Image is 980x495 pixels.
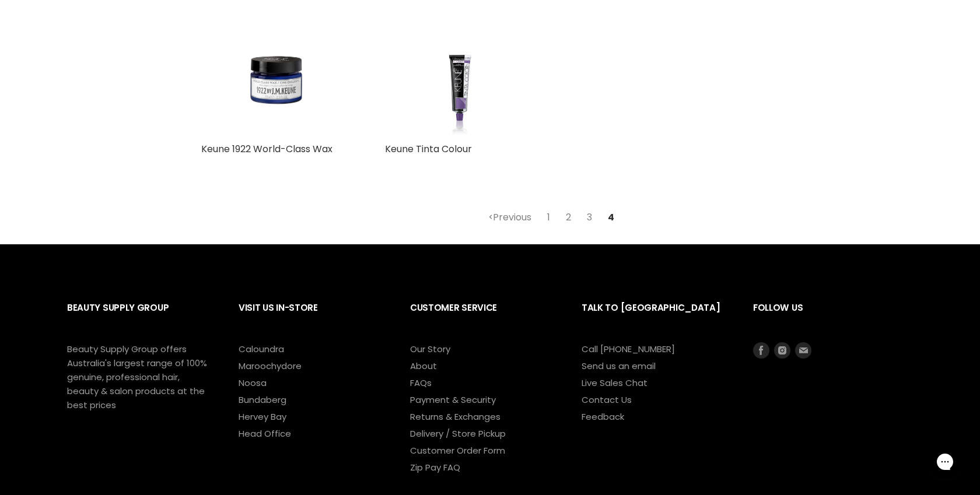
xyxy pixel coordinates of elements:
[410,394,496,406] a: Payment & Security
[541,207,556,228] a: 1
[410,343,450,355] a: Our Story
[582,410,624,423] a: Feedback
[482,207,538,228] a: Previous
[410,293,558,342] h2: Customer Service
[410,444,505,457] a: Customer Order Form
[582,293,730,342] h2: Talk to [GEOGRAPHIC_DATA]
[580,207,598,228] a: 3
[922,440,968,483] iframe: Gorgias live chat messenger
[410,377,432,389] a: FAQs
[201,142,332,156] a: Keune 1922 World-Class Wax
[410,360,437,372] a: About
[582,394,632,406] a: Contact Us
[753,293,913,342] h2: Follow us
[67,293,215,342] h2: Beauty Supply Group
[582,360,656,372] a: Send us an email
[601,207,621,228] span: 4
[239,410,286,423] a: Hervey Bay
[410,461,460,473] a: Zip Pay FAQ
[201,8,350,118] img: Keune 1922 World-Class Wax
[67,342,207,412] p: Beauty Supply Group offers Australia's largest range of 100% genuine, professional hair, beauty &...
[239,394,286,406] a: Bundaberg
[239,360,302,372] a: Maroochydore
[239,427,291,440] a: Head Office
[559,207,577,228] a: 2
[582,377,647,389] a: Live Sales Chat
[410,410,501,423] a: Returns & Exchanges
[582,343,675,355] a: Call [PHONE_NUMBER]
[239,377,267,389] a: Noosa
[410,427,506,440] a: Delivery / Store Pickup
[239,293,387,342] h2: Visit Us In-Store
[239,343,284,355] a: Caloundra
[385,142,472,156] a: Keune Tinta Colour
